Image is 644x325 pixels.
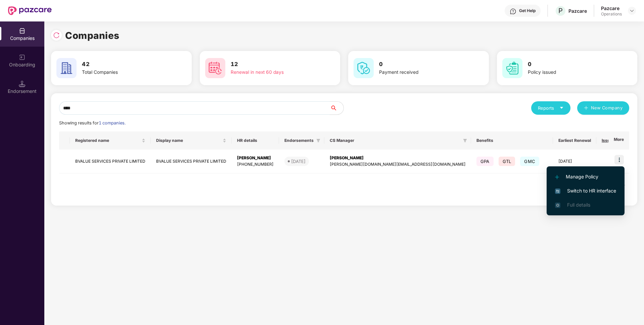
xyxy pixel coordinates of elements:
[567,202,590,208] span: Full details
[237,155,274,161] div: [PERSON_NAME]
[555,173,616,180] span: Manage Policy
[330,101,344,115] button: search
[528,69,612,76] div: Policy issued
[463,139,467,143] span: filter
[151,150,232,173] td: BVALUE SERVICES PRIVATE LIMITED
[354,58,374,78] img: svg+xml;base64,PHN2ZyB4bWxucz0iaHR0cDovL3d3dy53My5vcmcvMjAwMC9zdmciIHdpZHRoPSI2MCIgaGVpZ2h0PSI2MC...
[231,69,315,76] div: Renewal in next 60 days
[19,80,26,87] img: svg+xml;base64,PHN2ZyB3aWR0aD0iMTQuNSIgaGVpZ2h0PSIxNC41IiB2aWV3Qm94PSIwIDAgMTYgMTYiIGZpbGw9Im5vbm...
[520,157,539,166] span: GMC
[591,105,623,111] span: New Company
[330,155,466,161] div: [PERSON_NAME]
[99,120,126,125] span: 1 companies.
[601,5,622,11] div: Pazcare
[316,139,320,143] span: filter
[53,32,60,39] img: svg+xml;base64,PHN2ZyBpZD0iUmVsb2FkLTMyeDMyIiB4bWxucz0iaHR0cDovL3d3dy53My5vcmcvMjAwMC9zdmciIHdpZH...
[291,158,306,165] div: [DATE]
[568,8,587,14] div: Pazcare
[156,138,221,143] span: Display name
[70,131,151,150] th: Registered name
[553,150,596,173] td: [DATE]
[555,187,616,195] span: Switch to HR interface
[555,188,560,194] img: svg+xml;base64,PHN2ZyB4bWxucz0iaHR0cDovL3d3dy53My5vcmcvMjAwMC9zdmciIHdpZHRoPSIxNiIgaGVpZ2h0PSIxNi...
[75,138,140,143] span: Registered name
[502,58,522,78] img: svg+xml;base64,PHN2ZyB4bWxucz0iaHR0cDovL3d3dy53My5vcmcvMjAwMC9zdmciIHdpZHRoPSI2MCIgaGVpZ2h0PSI2MC...
[315,137,322,145] span: filter
[577,101,629,115] button: plusNew Company
[231,60,315,69] h3: 12
[601,11,622,17] div: Operations
[82,60,167,69] h3: 42
[330,161,466,168] div: [PERSON_NAME][DOMAIN_NAME][EMAIL_ADDRESS][DOMAIN_NAME]
[205,58,225,78] img: svg+xml;base64,PHN2ZyB4bWxucz0iaHR0cDovL3d3dy53My5vcmcvMjAwMC9zdmciIHdpZHRoPSI2MCIgaGVpZ2h0PSI2MC...
[471,131,553,150] th: Benefits
[499,157,515,166] span: GTL
[462,137,468,145] span: filter
[70,150,151,173] td: BVALUE SERVICES PRIVATE LIMITED
[59,120,126,125] span: Showing results for
[608,131,629,150] th: More
[528,60,612,69] h3: 0
[602,158,620,165] div: 0
[602,138,615,143] span: Issues
[596,131,625,150] th: Issues
[555,203,560,208] img: svg+xml;base64,PHN2ZyB4bWxucz0iaHR0cDovL3d3dy53My5vcmcvMjAwMC9zdmciIHdpZHRoPSIxNi4zNjMiIGhlaWdodD...
[19,54,26,61] img: svg+xml;base64,PHN2ZyB3aWR0aD0iMjAiIGhlaWdodD0iMjAiIHZpZXdCb3g9IjAgMCAyMCAyMCIgZmlsbD0ibm9uZSIgeG...
[553,131,596,150] th: Earliest Renewal
[56,58,77,78] img: svg+xml;base64,PHN2ZyB4bWxucz0iaHR0cDovL3d3dy53My5vcmcvMjAwMC9zdmciIHdpZHRoPSI2MCIgaGVpZ2h0PSI2MC...
[379,60,464,69] h3: 0
[584,106,588,111] span: plus
[330,138,460,143] span: CS Manager
[510,8,516,15] img: svg+xml;base64,PHN2ZyBpZD0iSGVscC0zMngzMiIgeG1sbnM9Imh0dHA6Ly93d3cudzMub3JnLzIwMDAvc3ZnIiB3aWR0aD...
[629,8,635,13] img: svg+xml;base64,PHN2ZyBpZD0iRHJvcGRvd24tMzJ4MzIiIHhtbG5zPSJodHRwOi8vd3d3LnczLm9yZy8yMDAwL3N2ZyIgd2...
[151,131,232,150] th: Display name
[237,161,274,168] div: [PHONE_NUMBER]
[284,138,314,143] span: Endorsements
[82,69,167,76] div: Total Companies
[8,6,52,15] img: New Pazcare Logo
[519,8,536,13] div: Get Help
[379,69,464,76] div: Payment received
[65,28,120,43] h1: Companies
[555,175,559,179] img: svg+xml;base64,PHN2ZyB4bWxucz0iaHR0cDovL3d3dy53My5vcmcvMjAwMC9zdmciIHdpZHRoPSIxMi4yMDEiIGhlaWdodD...
[614,155,624,164] img: icon
[476,157,494,166] span: GPA
[538,105,564,111] div: Reports
[19,28,26,34] img: svg+xml;base64,PHN2ZyBpZD0iQ29tcGFuaWVzIiB4bWxucz0iaHR0cDovL3d3dy53My5vcmcvMjAwMC9zdmciIHdpZHRoPS...
[232,131,279,150] th: HR details
[558,7,563,15] span: P
[330,105,343,111] span: search
[559,106,564,110] span: caret-down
